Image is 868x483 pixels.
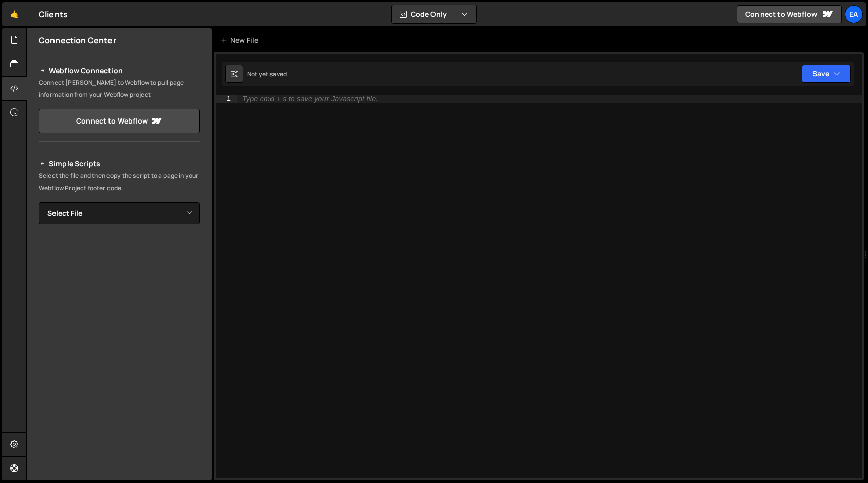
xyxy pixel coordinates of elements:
[2,2,27,26] a: 🤙
[39,109,200,133] a: Connect to Webflow
[392,5,476,23] button: Code Only
[39,338,201,429] iframe: YouTube video player
[242,95,378,103] div: Type cmd + s to save your Javascript file.
[39,158,200,170] h2: Simple Scripts
[220,35,262,45] div: New File
[39,65,200,77] h2: Webflow Connection
[39,8,68,20] div: Clients
[737,5,842,23] a: Connect to Webflow
[39,35,116,46] h2: Connection Center
[39,77,200,101] p: Connect [PERSON_NAME] to Webflow to pull page information from your Webflow project
[39,241,201,332] iframe: YouTube video player
[845,5,863,23] a: Ea
[39,170,200,194] p: Select the file and then copy the script to a page in your Webflow Project footer code.
[247,70,287,78] div: Not yet saved
[216,95,237,103] div: 1
[802,65,851,83] button: Save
